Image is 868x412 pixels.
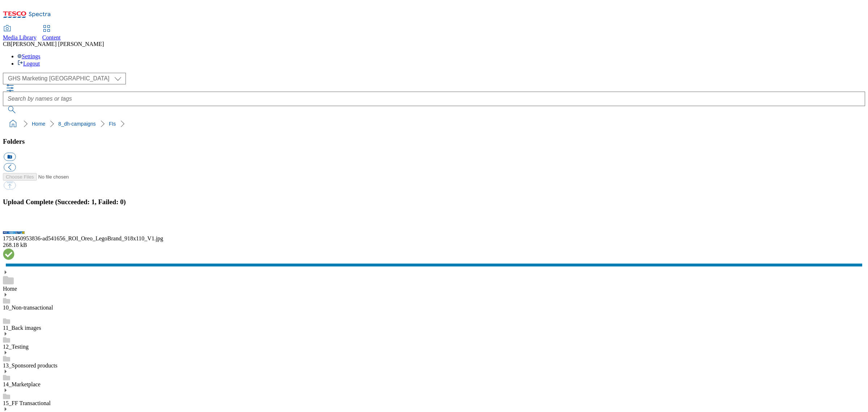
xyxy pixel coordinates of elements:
div: 1753450953836-ad541656_ROI_Oreo_LegoBrand_918x110_V1.jpg [3,235,865,242]
a: Content [42,26,61,41]
span: CB [3,41,10,47]
div: 268.18 kB [3,242,865,248]
h3: Folders [3,138,865,146]
a: 11_Back images [3,325,41,331]
a: 15_FF Transactional [3,400,51,406]
a: Home [32,121,45,127]
a: home [7,118,19,130]
a: Home [3,286,17,292]
a: 13_Sponsored products [3,362,58,369]
a: 14_Marketplace [3,381,41,387]
a: 12_Testing [3,344,29,350]
a: 8_dh-campaigns [58,121,96,127]
a: Logout [17,60,40,67]
a: Settings [17,53,41,59]
a: Media Library [3,26,37,41]
nav: breadcrumb [3,117,865,131]
a: FIs [109,121,116,127]
h3: Upload Complete (Succeeded: 1, Failed: 0) [3,198,865,206]
a: 10_Non-transactional [3,304,53,311]
input: Search by names or tags [3,92,865,106]
span: [PERSON_NAME] [PERSON_NAME] [10,41,104,47]
img: preview [3,231,25,234]
span: Content [42,34,61,41]
span: Media Library [3,34,37,41]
